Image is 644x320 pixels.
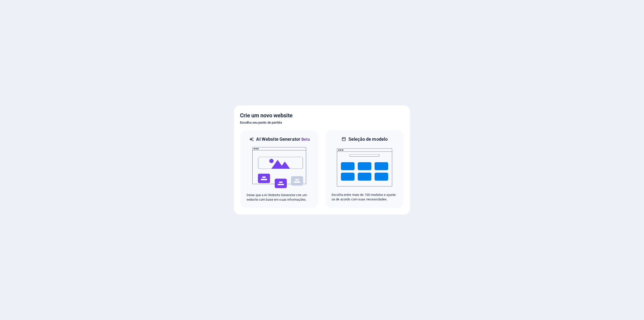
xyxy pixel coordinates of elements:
img: ai [252,143,307,193]
div: AI Website GeneratorBetaaiDeixe que a AI Website Generator crie um website com base em suas infor... [240,130,319,208]
h6: Escolha seu ponto de partida [240,120,404,126]
span: Beta [300,137,310,142]
h6: Seleção de modelo [348,136,388,142]
h6: AI Website Generator [256,136,310,143]
h5: Crie um novo website [240,112,404,120]
p: Escolha entre mais de 150 modelos e ajuste-os de acordo com suas necessidades. [332,193,397,202]
div: Seleção de modeloEscolha entre mais de 150 modelos e ajuste-os de acordo com suas necessidades. [325,130,404,208]
p: Deixe que a AI Website Generator crie um website com base em suas informações. [247,193,312,202]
